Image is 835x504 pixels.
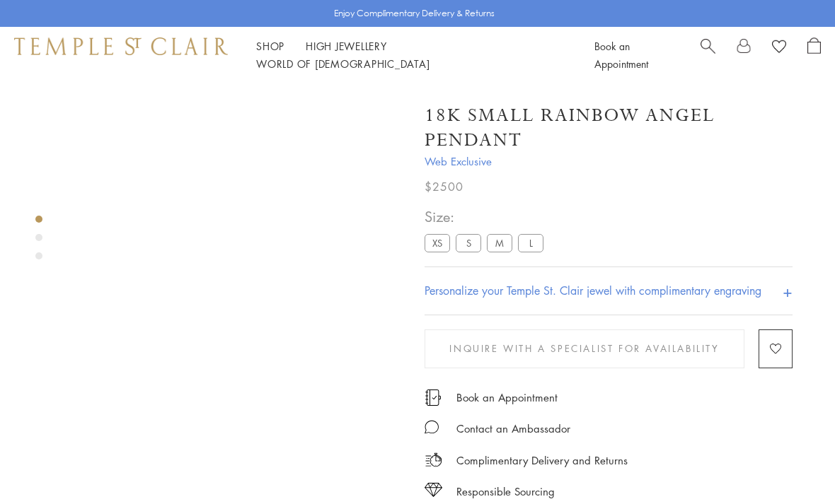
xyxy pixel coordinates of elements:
[256,37,563,73] nav: Main navigation
[425,420,439,434] img: MessageIcon-01_2.svg
[456,483,555,500] div: Responsible Sourcing
[425,103,793,153] h1: 18K Small Rainbow Angel Pendant
[256,39,284,53] a: ShopShop
[334,6,495,20] p: Enjoy Complimentary Delivery & Returns
[425,234,450,252] label: XS
[425,282,761,299] h4: Personalize your Temple St. Clair jewel with complimentary engraving
[35,212,42,271] div: Product gallery navigation
[456,452,628,469] p: Complimentary Delivery and Returns
[425,483,442,497] img: icon_sourcing.svg
[456,389,558,405] a: Book an Appointment
[425,389,442,406] img: icon_appointment.svg
[425,153,793,170] span: Web Exclusive
[772,37,786,59] a: View Wishlist
[456,420,570,438] div: Contact an Ambassador
[783,278,793,304] h4: +
[456,234,481,252] label: S
[306,39,387,53] a: High JewelleryHigh Jewellery
[449,341,719,356] span: Inquire With A Specialist for Availability
[807,37,821,73] a: Open Shopping Bag
[701,37,715,73] a: Search
[14,37,228,54] img: Temple St. Clair
[487,234,512,252] label: M
[425,205,549,228] span: Size:
[518,234,543,252] label: L
[425,329,744,368] button: Inquire With A Specialist for Availability
[425,451,442,469] img: icon_delivery.svg
[256,57,430,71] a: World of [DEMOGRAPHIC_DATA]World of [DEMOGRAPHIC_DATA]
[425,177,463,196] span: $2500
[594,39,648,71] a: Book an Appointment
